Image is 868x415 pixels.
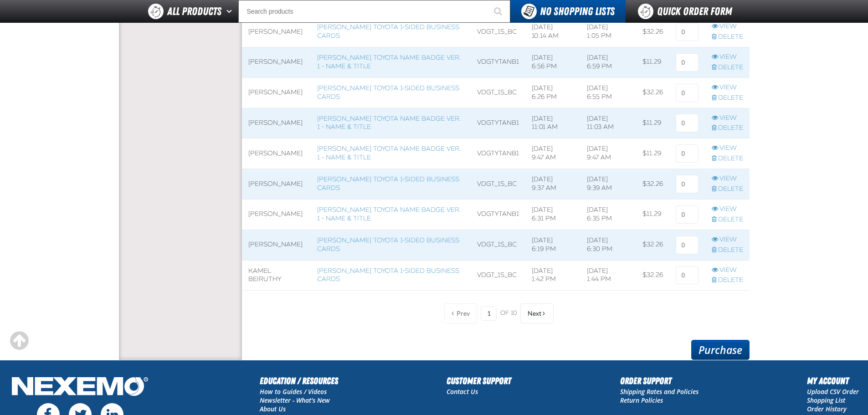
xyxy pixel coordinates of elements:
[636,199,669,230] td: $11.29
[580,260,636,291] td: [DATE] 1:44 PM
[9,374,151,401] img: Nexemo Logo
[676,53,699,72] input: 0
[528,310,541,317] span: Next Page
[525,260,580,291] td: [DATE] 1:42 PM
[712,114,743,123] a: View row action
[580,199,636,230] td: [DATE] 6:35 PM
[676,23,699,41] input: 0
[580,108,636,138] td: [DATE] 11:03 AM
[636,260,669,291] td: $32.26
[525,47,580,78] td: [DATE] 6:56 PM
[317,175,459,192] a: [PERSON_NAME] Toyota 1-sided Business Cards
[712,63,743,72] a: Delete row action
[712,205,743,214] a: View row action
[712,154,743,163] a: Delete row action
[260,396,330,405] a: Newsletter - What's New
[471,77,525,108] td: VDGT_1S_BC
[712,266,743,275] a: View row action
[242,230,311,260] td: [PERSON_NAME]
[520,303,554,323] button: Next Page
[636,169,669,200] td: $32.26
[242,77,311,108] td: [PERSON_NAME]
[525,230,580,260] td: [DATE] 6:19 PM
[712,276,743,285] a: Delete row action
[712,246,743,255] a: Delete row action
[242,199,311,230] td: [PERSON_NAME]
[676,175,699,193] input: 0
[580,138,636,169] td: [DATE] 9:47 AM
[317,206,461,222] a: [PERSON_NAME] Toyota Name Badge Ver. 1 - Name & Title
[317,23,459,40] a: [PERSON_NAME] Toyota 1-sided Business Cards
[807,387,859,396] a: Upload CSV Order
[317,145,461,161] a: [PERSON_NAME] Toyota Name Badge Ver. 1 - Name & Title
[712,144,743,153] a: View row action
[525,169,580,200] td: [DATE] 9:37 AM
[471,17,525,47] td: VDGT_1S_BC
[317,267,459,283] a: [PERSON_NAME] Toyota 1-sided Business Cards
[712,83,743,92] a: View row action
[317,54,461,70] a: [PERSON_NAME] Toyota Name Badge Ver. 1 - Name & Title
[712,33,743,41] a: Delete row action
[447,374,511,388] h2: Customer Support
[807,396,845,405] a: Shopping List
[712,174,743,183] a: View row action
[525,17,580,47] td: [DATE] 10:14 AM
[620,374,699,388] h2: Order Support
[580,169,636,200] td: [DATE] 9:39 AM
[691,340,750,360] a: Purchase
[242,138,311,169] td: [PERSON_NAME]
[447,387,478,396] a: Contact Us
[712,124,743,133] a: Delete row action
[636,108,669,138] td: $11.29
[471,199,525,230] td: VDGTYTANB1
[712,53,743,61] a: View row action
[525,138,580,169] td: [DATE] 9:47 AM
[260,387,327,396] a: How to Guides / Videos
[580,77,636,108] td: [DATE] 6:55 PM
[807,374,859,388] h2: My Account
[580,230,636,260] td: [DATE] 6:30 PM
[167,3,221,20] span: All Products
[242,260,311,291] td: Kamel Beiruthy
[540,5,615,18] span: No Shopping Lists
[620,387,699,396] a: Shipping Rates and Policies
[471,230,525,260] td: VDGT_1S_BC
[676,266,699,284] input: 0
[712,236,743,244] a: View row action
[260,405,286,413] a: About Us
[636,230,669,260] td: $32.26
[636,138,669,169] td: $11.29
[242,47,311,78] td: [PERSON_NAME]
[807,405,847,413] a: Order History
[317,84,459,101] a: [PERSON_NAME] Toyota 1-sided Business Cards
[260,374,338,388] h2: Education / Resources
[525,77,580,108] td: [DATE] 6:26 PM
[580,47,636,78] td: [DATE] 6:59 PM
[481,306,497,321] input: Current page number
[676,84,699,102] input: 0
[636,17,669,47] td: $32.26
[471,138,525,169] td: VDGTYTANB1
[712,22,743,31] a: View row action
[500,309,517,318] span: of 10
[317,236,459,253] a: [PERSON_NAME] Toyota 1-sided Business Cards
[676,236,699,254] input: 0
[712,94,743,102] a: Delete row action
[242,17,311,47] td: [PERSON_NAME]
[712,215,743,224] a: Delete row action
[580,17,636,47] td: [DATE] 1:05 PM
[620,396,663,405] a: Return Policies
[525,199,580,230] td: [DATE] 6:31 PM
[676,114,699,132] input: 0
[471,108,525,138] td: VDGTYTANB1
[242,108,311,138] td: [PERSON_NAME]
[471,260,525,291] td: VDGT_1S_BC
[712,185,743,194] a: Delete row action
[9,331,29,351] div: Scroll to the top
[471,169,525,200] td: VDGT_1S_BC
[676,205,699,224] input: 0
[636,47,669,78] td: $11.29
[676,144,699,163] input: 0
[471,47,525,78] td: VDGTYTANB1
[525,108,580,138] td: [DATE] 11:01 AM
